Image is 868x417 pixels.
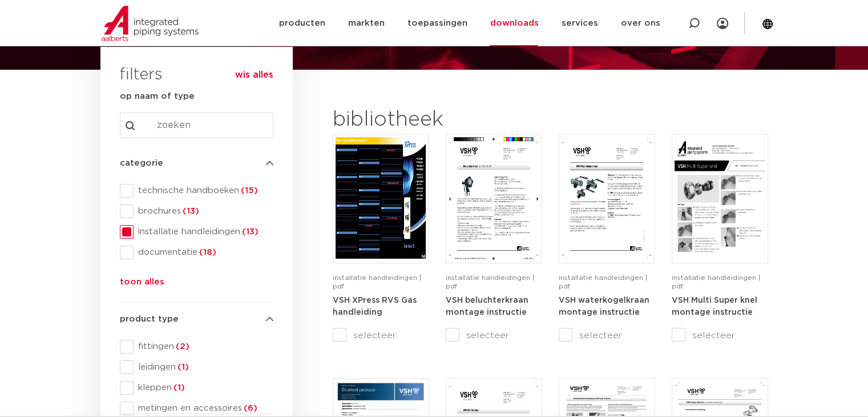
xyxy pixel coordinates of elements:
[120,205,273,218] div: brochures(13)
[134,362,273,373] span: leidingen
[672,274,760,290] span: installatie handleidingen | pdf
[675,137,765,260] img: 5004021-v4-MSK-pdf.jpg
[242,404,257,412] span: (6)
[134,403,273,414] span: metingen en accessoires
[120,312,273,326] h4: product type
[333,296,417,317] strong: VSH XPress RVS Gas handleiding
[120,62,163,89] h3: filters
[449,137,539,260] img: beluchterkraan-instructie150x15050043312014-10-nlfrhr-pdf.jpg
[239,186,258,195] span: (15)
[672,296,757,317] a: VSH Multi Super knel montage instructie
[134,226,273,238] span: installatie handleidingen
[120,381,273,395] div: kleppen(1)
[134,185,273,197] span: technische handboeken
[562,137,652,260] img: waterkogelkranengebrinstr-150x15050043622014-10nl-pdf.jpg
[174,342,189,351] span: (2)
[446,274,534,290] span: installatie handleidingen | pdf
[559,328,655,342] label: selecteer
[120,246,273,259] div: documentatie(18)
[333,274,421,290] span: installatie handleidingen | pdf
[134,206,273,217] span: brochures
[181,207,199,215] span: (13)
[333,296,417,317] a: VSH XPress RVS Gas handleiding
[240,227,259,236] span: (13)
[172,383,185,392] span: (1)
[446,296,528,317] strong: VSH beluchterkraan montage instructie
[446,296,528,317] a: VSH beluchterkraan montage instructie
[120,184,273,198] div: technische handboeken(15)
[120,225,273,239] div: installatie handleidingen(13)
[120,157,273,170] h4: categorie
[446,328,542,342] label: selecteer
[120,402,273,415] div: metingen en accessoires(6)
[672,328,768,342] label: selecteer
[120,275,164,294] button: toon alles
[134,382,273,394] span: kleppen
[333,106,536,134] h2: bibliotheek
[559,296,649,317] a: VSH waterkogelkraan montage instructie
[559,274,647,290] span: installatie handleidingen | pdf
[134,341,273,352] span: fittingen
[672,296,757,317] strong: VSH Multi Super knel montage instructie
[120,340,273,354] div: fittingen(2)
[235,69,273,81] button: wis alles
[176,363,189,371] span: (1)
[120,92,195,101] strong: op naam of type
[336,137,426,260] img: 2_xpress-gas-handleiding-2013-03-27-pdf.jpg
[559,296,649,317] strong: VSH waterkogelkraan montage instructie
[134,247,273,258] span: documentatie
[120,360,273,374] div: leidingen(1)
[333,328,429,342] label: selecteer
[197,248,216,256] span: (18)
